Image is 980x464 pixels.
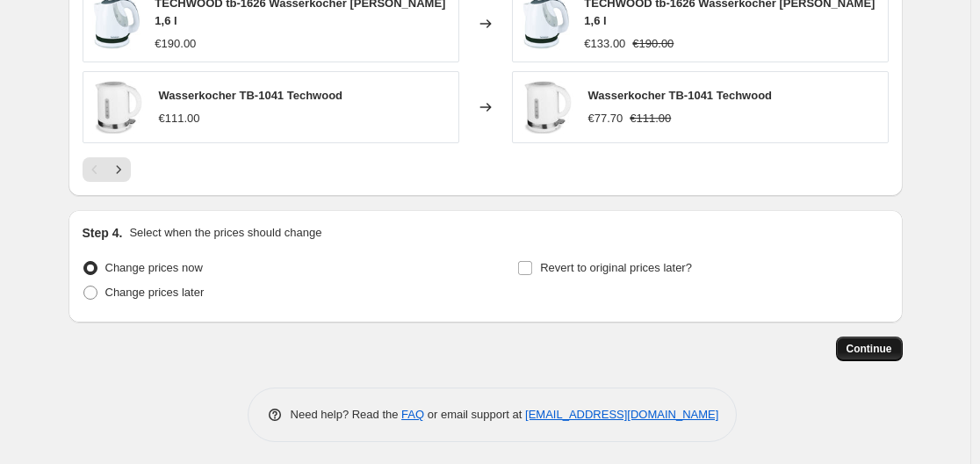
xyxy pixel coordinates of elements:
img: 31TRnySn0rL_80x.jpg [92,81,145,134]
span: Continue [847,342,892,356]
div: €190.00 [155,35,196,53]
p: Select when the prices should change [129,224,321,242]
div: €133.00 [584,35,625,53]
div: €111.00 [159,110,200,127]
span: Need help? Read the [291,408,402,421]
span: or email support at [424,408,525,421]
span: Wasserkocher TB-1041 Techwood [159,89,343,102]
span: Wasserkocher TB-1041 Techwood [588,89,773,102]
button: Next [106,157,131,182]
span: Revert to original prices later? [540,261,692,274]
span: Change prices later [105,286,205,299]
nav: Pagination [83,157,131,182]
a: [EMAIL_ADDRESS][DOMAIN_NAME] [525,408,718,421]
div: €77.70 [588,110,623,127]
a: FAQ [401,408,424,421]
span: Change prices now [105,261,203,274]
strike: €190.00 [632,35,674,53]
h2: Step 4. [83,224,123,242]
img: 31TRnySn0rL_80x.jpg [522,81,574,134]
button: Continue [836,337,903,361]
strike: €111.00 [630,110,671,127]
